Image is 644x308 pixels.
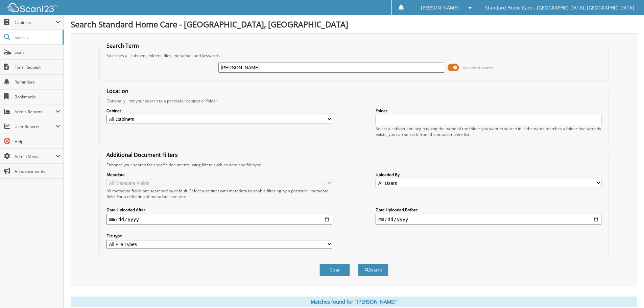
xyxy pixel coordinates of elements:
[15,79,60,85] span: Reminders
[376,108,601,114] label: Folder
[7,3,57,12] img: scan123-logo-white.svg
[106,214,332,225] input: start
[71,19,637,30] h1: Search Standard Home Care - [GEOGRAPHIC_DATA], [GEOGRAPHIC_DATA]
[358,264,388,276] button: Search
[106,108,332,114] label: Cabinet
[319,264,350,276] button: Clear
[376,126,601,137] div: Select a cabinet and begin typing the name of the folder you want to search in. If the name match...
[103,87,132,95] legend: Location
[106,233,332,239] label: File type
[177,194,186,199] a: here
[15,34,59,40] span: Search
[106,172,332,177] label: Metadata
[103,162,605,168] div: Enhance your search for specific documents using filters such as date and file type.
[103,151,181,159] legend: Additional Document Filters
[15,124,55,129] span: User Reports
[15,94,60,100] span: Bookmarks
[463,65,493,70] span: Advanced Search
[106,188,332,199] div: All metadata fields are searched by default. Select a cabinet with metadata to enable filtering b...
[103,53,605,58] div: Searches all cabinets, folders, files, metadata, and keywords
[15,20,55,25] span: Cabinets
[15,109,55,115] span: Admin Reports
[15,49,60,55] span: Scan
[15,64,60,70] span: Form Request
[15,139,60,144] span: Help
[106,207,332,213] label: Date Uploaded After
[376,207,601,213] label: Date Uploaded Before
[103,42,142,49] legend: Search Term
[71,297,637,307] div: Matches found for "[PERSON_NAME]"
[15,153,55,159] span: Admin Menu
[376,172,601,177] label: Uploaded By
[485,6,634,10] span: Standard Home Care - [GEOGRAPHIC_DATA], [GEOGRAPHIC_DATA]
[103,98,605,104] div: Optionally limit your search to a particular cabinet or folder
[15,168,60,174] span: Announcements
[421,6,459,10] span: [PERSON_NAME]
[376,214,601,225] input: end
